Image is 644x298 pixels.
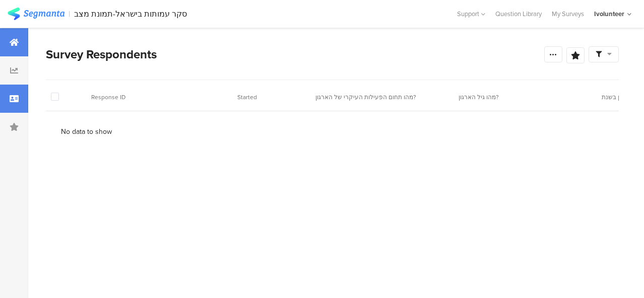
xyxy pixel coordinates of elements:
[315,93,441,102] section: מהו תחום הפעילות העיקרי של הארגון?
[594,9,624,19] div: Ivolunteer
[46,45,157,63] span: Survey Respondents
[74,9,187,19] div: סקר עמותות בישראל-תמונת מצב
[490,9,547,19] a: Question Library
[8,8,65,20] img: segmanta logo
[457,6,485,22] div: Support
[237,93,257,102] span: Started
[459,93,585,102] section: מהו גיל הארגון?
[547,9,589,19] a: My Surveys
[91,93,125,102] span: Response ID
[69,8,70,20] div: |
